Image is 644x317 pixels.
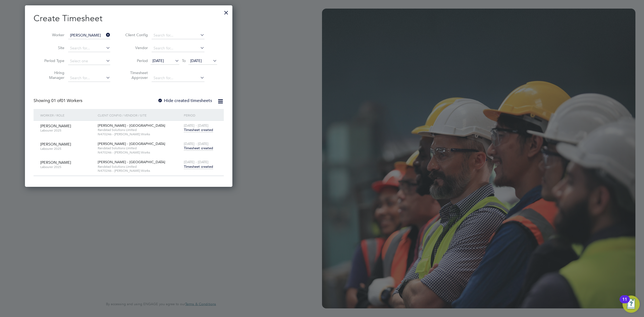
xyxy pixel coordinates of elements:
div: Showing [34,98,83,104]
span: [PERSON_NAME] [40,142,71,147]
span: To [180,57,187,64]
span: Timesheet created [184,164,213,169]
span: Randstad Solutions Limited [98,146,181,150]
span: N470246 - [PERSON_NAME] Works [98,169,181,173]
div: 11 [622,299,627,306]
h2: Create Timesheet [34,13,224,24]
span: [DATE] - [DATE] [184,160,208,164]
span: [DATE] - [DATE] [184,123,208,128]
input: Search for... [152,32,204,39]
label: Hiring Manager [40,70,64,80]
input: Search for... [152,45,204,52]
span: [DATE] [152,58,164,63]
button: Open Resource Center, 11 new notifications [623,296,640,313]
span: Randstad Solutions Limited [98,128,181,132]
span: Labourer 2025 [40,147,94,151]
label: Period Type [40,58,64,63]
input: Search for... [68,32,110,39]
span: Labourer 2025 [40,165,94,169]
span: Timesheet created [184,127,213,132]
input: Search for... [152,74,204,82]
label: Period [124,58,148,63]
span: N470246 - [PERSON_NAME] Works [98,150,181,155]
span: Randstad Solutions Limited [98,165,181,169]
label: Vendor [124,45,148,50]
div: Worker / Role [39,109,96,121]
label: Client Config [124,32,148,37]
input: Search for... [68,45,110,52]
div: Period [182,109,218,121]
span: 01 Workers [51,98,82,103]
span: [DATE] [190,58,202,63]
span: 01 of [51,98,61,103]
span: [PERSON_NAME] - [GEOGRAPHIC_DATA] [98,160,165,164]
span: [PERSON_NAME] - [GEOGRAPHIC_DATA] [98,141,165,146]
span: [DATE] - [DATE] [184,141,208,146]
span: N470246 - [PERSON_NAME] Works [98,132,181,136]
input: Select one [68,57,110,65]
span: [PERSON_NAME] - [GEOGRAPHIC_DATA] [98,123,165,128]
span: [PERSON_NAME] [40,160,71,165]
input: Search for... [68,74,110,82]
span: Labourer 2025 [40,128,94,133]
label: Timesheet Approver [124,70,148,80]
label: Worker [40,32,64,37]
label: Site [40,45,64,50]
label: Hide created timesheets [158,98,212,103]
span: Timesheet created [184,146,213,151]
span: [PERSON_NAME] [40,123,71,128]
div: Client Config / Vendor / Site [96,109,182,121]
